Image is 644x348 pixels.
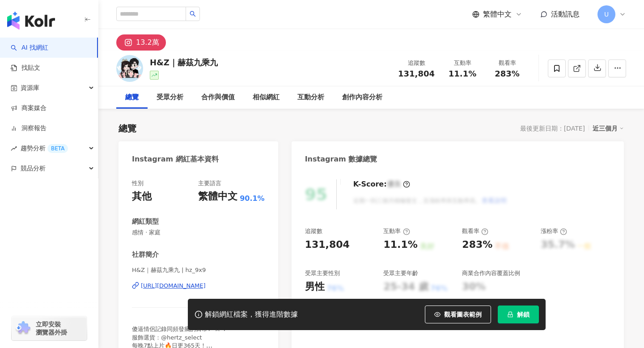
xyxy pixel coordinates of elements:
div: K-Score : [353,179,410,189]
div: 性別 [132,179,144,187]
span: 競品分析 [21,158,46,178]
div: 互動分析 [297,92,324,103]
button: 觀看圖表範例 [425,306,491,323]
a: 洞察報告 [11,124,47,133]
div: 主要語言 [198,179,221,187]
div: 繁體中文 [198,190,237,204]
div: 相似網紅 [253,92,280,103]
span: lock [507,311,513,318]
span: 感情 · 家庭 [132,229,265,237]
span: 131,804 [398,69,435,78]
span: 283% [495,69,520,78]
div: 131,804 [305,238,350,252]
div: Instagram 數據總覽 [305,154,377,164]
div: 社群簡介 [132,250,159,259]
a: 找貼文 [11,64,40,72]
button: 解鎖 [498,306,539,323]
div: 商業合作內容覆蓋比例 [462,269,520,277]
span: U [604,9,609,19]
div: 互動率 [383,227,410,235]
div: 總覽 [119,122,136,135]
div: BETA [47,144,68,153]
div: 受眾主要性別 [305,269,340,277]
div: 觀看率 [462,227,488,235]
div: 追蹤數 [305,227,322,235]
div: 13.2萬 [136,36,159,49]
img: logo [7,12,55,30]
div: 網紅類型 [132,217,159,226]
a: 商案媒合 [11,104,47,113]
div: 受眾主要年齡 [383,269,418,277]
div: 追蹤數 [398,59,435,68]
div: 創作內容分析 [342,92,382,103]
span: rise [11,145,17,152]
div: 觀看率 [490,59,524,68]
div: 男性 [305,280,325,294]
div: 受眾分析 [157,92,183,103]
div: 互動率 [445,59,479,68]
img: KOL Avatar [116,55,143,82]
button: 13.2萬 [116,34,166,51]
span: 90.1% [240,194,265,204]
div: 其他 [132,190,152,204]
a: [URL][DOMAIN_NAME] [132,282,265,290]
span: 11.1% [449,69,476,78]
div: 解鎖網紅檔案，獲得進階數據 [205,310,298,319]
span: 解鎖 [517,311,530,318]
img: chrome extension [14,321,32,335]
a: chrome extension立即安裝 瀏覽器外掛 [12,316,87,340]
span: search [190,11,196,17]
a: searchAI 找網紅 [11,43,48,52]
div: [URL][DOMAIN_NAME] [141,282,206,290]
div: 11.1% [383,238,417,252]
div: 合作與價值 [201,92,235,103]
span: 觀看圖表範例 [444,311,482,318]
span: 趨勢分析 [21,138,68,158]
div: 漲粉率 [541,227,567,235]
span: 資源庫 [21,78,39,98]
div: H&Z｜赫茲九乘九 [150,57,218,68]
div: 最後更新日期：[DATE] [520,125,585,132]
span: 立即安裝 瀏覽器外掛 [36,320,67,336]
div: 總覽 [125,92,139,103]
span: 繁體中文 [483,9,512,19]
span: H&Z｜赫茲九乘九 | hz_9x9 [132,266,265,274]
div: 283% [462,238,492,252]
div: 近三個月 [593,123,624,134]
span: 活動訊息 [551,10,580,18]
div: Instagram 網紅基本資料 [132,154,219,164]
